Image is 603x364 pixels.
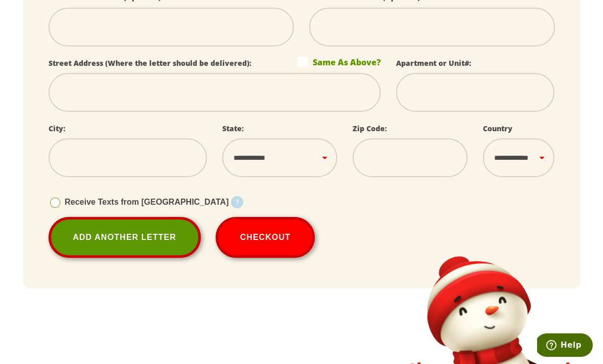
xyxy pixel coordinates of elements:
iframe: Opens a widget where you can find more information [537,333,593,359]
label: State: [222,124,244,133]
label: Same As Above? [297,57,381,67]
button: Checkout [216,217,315,258]
label: Country [483,124,513,133]
label: City: [49,124,65,133]
label: Zip Code: [353,124,387,133]
a: Add Another Letter [49,217,201,258]
label: Apartment or Unit#: [396,58,471,68]
span: Receive Texts from [GEOGRAPHIC_DATA] [65,198,229,206]
label: Street Address (Where the letter should be delivered): [49,58,251,68]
